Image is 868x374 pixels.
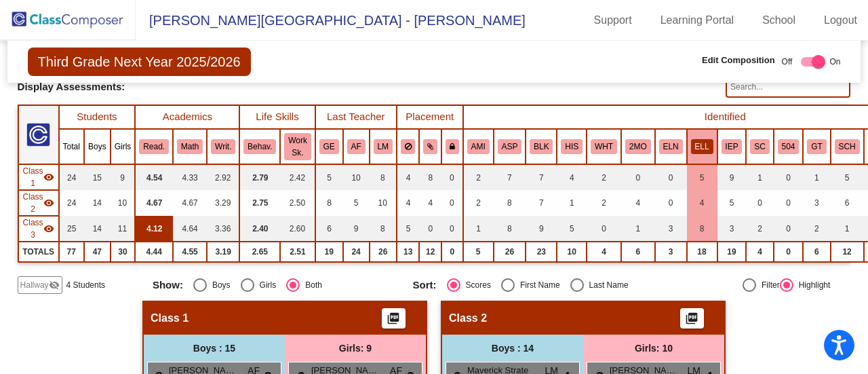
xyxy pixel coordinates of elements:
[835,139,860,154] button: SCH
[498,139,522,154] button: ASP
[315,129,343,164] th: Gillian Esping
[494,216,526,242] td: 8
[111,164,136,190] td: 9
[655,129,687,164] th: EL Newcomer
[717,129,747,164] th: Individualized Education Plan
[18,164,59,190] td: Hidden teacher - No Class Name
[807,139,826,154] button: GT
[584,279,629,291] div: Last Name
[591,139,617,154] button: WHT
[774,242,804,262] td: 0
[239,105,315,129] th: Life Skills
[494,129,526,164] th: Asian/Pacific Islander
[18,190,59,216] td: Hidden teacher - No Class Name
[343,190,370,216] td: 5
[557,164,587,190] td: 4
[315,242,343,262] td: 19
[173,216,207,242] td: 4.64
[621,129,655,164] th: 2 or More
[813,10,868,31] a: Logout
[18,216,59,242] td: Hidden teacher - No Class Name
[526,242,557,262] td: 23
[687,129,717,164] th: English Language Learner
[135,216,173,242] td: 4.12
[526,129,557,164] th: Black
[449,312,487,325] span: Class 2
[153,278,403,292] mat-radio-group: Select an option
[343,216,370,242] td: 9
[413,278,663,292] mat-radio-group: Select an option
[370,216,397,242] td: 8
[746,129,773,164] th: Self Contained
[20,279,49,291] span: Hallway
[18,242,59,262] td: TOTALS
[463,129,494,164] th: American Indian
[285,335,426,362] div: Girls: 9
[59,190,84,216] td: 24
[587,129,621,164] th: White
[370,129,397,164] th: Lauren Margotta
[803,242,830,262] td: 6
[782,56,793,68] span: Off
[207,216,239,242] td: 3.36
[315,216,343,242] td: 6
[621,242,655,262] td: 6
[774,216,804,242] td: 0
[587,190,621,216] td: 2
[111,242,136,262] td: 30
[315,190,343,216] td: 8
[84,242,111,262] td: 47
[243,139,276,154] button: Behav.
[655,164,687,190] td: 0
[239,242,280,262] td: 2.65
[84,190,111,216] td: 14
[239,190,280,216] td: 2.75
[315,164,343,190] td: 5
[621,216,655,242] td: 1
[173,190,207,216] td: 4.67
[84,129,111,164] th: Boys
[23,165,43,189] span: Class 1
[691,139,713,154] button: ELL
[687,190,717,216] td: 4
[397,105,463,129] th: Placement
[831,216,864,242] td: 1
[655,190,687,216] td: 0
[746,216,773,242] td: 2
[59,105,136,129] th: Students
[625,139,651,154] button: 2MO
[207,279,231,291] div: Boys
[441,164,463,190] td: 0
[441,242,463,262] td: 0
[803,164,830,190] td: 1
[43,198,54,208] mat-icon: visibility
[441,129,463,164] th: Keep with teacher
[750,139,769,154] button: SC
[494,242,526,262] td: 26
[370,242,397,262] td: 26
[59,216,84,242] td: 25
[135,190,173,216] td: 4.67
[413,279,437,291] span: Sort:
[467,139,490,154] button: AMI
[702,54,775,67] span: Edit Composition
[144,335,285,362] div: Boys : 15
[687,216,717,242] td: 8
[397,129,420,164] th: Keep away students
[515,279,560,291] div: First Name
[774,164,804,190] td: 0
[419,190,441,216] td: 4
[239,216,280,242] td: 2.40
[23,217,43,241] span: Class 3
[370,164,397,190] td: 8
[726,76,850,98] input: Search...
[280,164,315,190] td: 2.42
[139,139,169,154] button: Read.
[587,216,621,242] td: 0
[84,164,111,190] td: 15
[151,312,189,325] span: Class 1
[650,10,745,31] a: Learning Portal
[370,190,397,216] td: 10
[655,242,687,262] td: 3
[111,216,136,242] td: 11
